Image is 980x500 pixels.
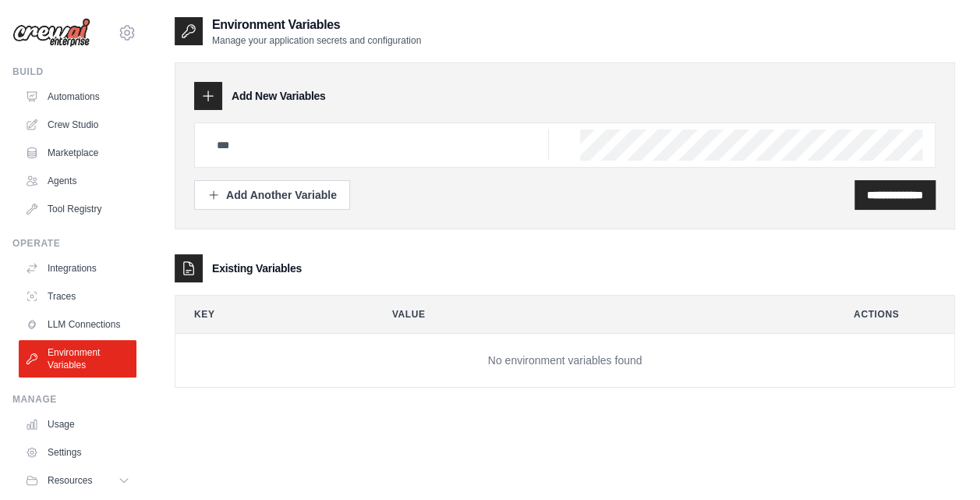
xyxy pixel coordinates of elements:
h2: Environment Variables [212,16,421,34]
button: Add Another Variable [194,180,350,210]
th: Actions [835,296,954,333]
h3: Existing Variables [212,261,302,276]
div: Build [12,66,136,78]
a: Usage [19,412,136,437]
a: Environment Variables [19,340,136,378]
a: Crew Studio [19,112,136,137]
a: Automations [19,84,136,109]
a: Agents [19,168,136,193]
p: Manage your application secrets and configuration [212,34,421,47]
a: Tool Registry [19,197,136,222]
h3: Add New Variables [232,88,326,104]
div: Add Another Variable [207,187,337,203]
th: Key [175,296,361,333]
img: Logo [12,18,90,48]
a: Settings [19,440,136,465]
a: LLM Connections [19,312,136,337]
a: Marketplace [19,140,136,165]
div: Manage [12,393,136,406]
div: Operate [12,237,136,250]
td: No environment variables found [175,334,954,388]
button: Resources [19,468,136,493]
a: Traces [19,284,136,309]
a: Integrations [19,256,136,281]
span: Resources [48,474,92,487]
th: Value [373,296,823,333]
